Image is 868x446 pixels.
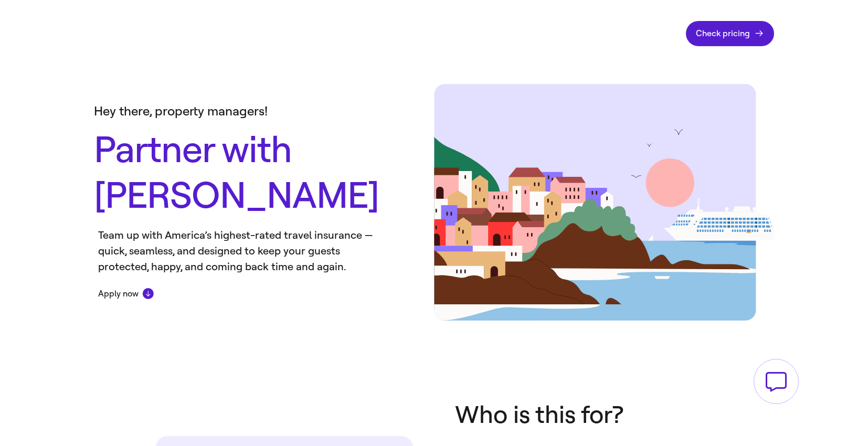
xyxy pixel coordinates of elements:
[94,103,421,119] p: Hey there, property managers!
[686,21,774,46] a: Check pricing
[94,128,421,219] h1: Partner with [PERSON_NAME]
[94,228,377,301] p: Team up with America’s highest-rated travel insurance — quick, seamless, and designed to keep you...
[98,288,154,300] button: Apply now
[455,400,749,431] h2: Who is this for?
